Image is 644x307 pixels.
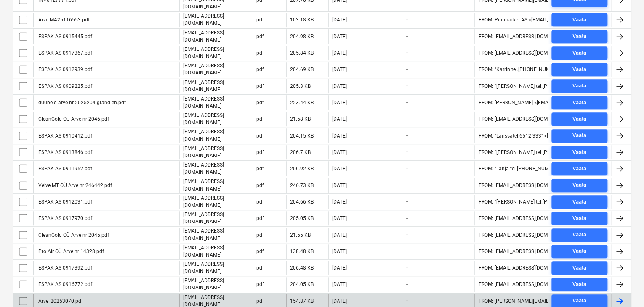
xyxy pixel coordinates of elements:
div: 204.05 KB [290,281,314,287]
p: [EMAIL_ADDRESS][DOMAIN_NAME] [183,29,249,44]
p: [EMAIL_ADDRESS][DOMAIN_NAME] [183,95,249,110]
div: Vaata [572,32,586,41]
div: [DATE] [332,215,347,221]
div: ESPAK AS 0915445.pdf [37,34,92,40]
div: pdf [256,215,264,221]
div: pdf [256,133,264,139]
div: Vaata [572,148,586,157]
div: pdf [256,100,264,106]
div: pdf [256,149,264,155]
div: pdf [256,183,264,188]
div: 204.98 KB [290,34,314,40]
div: Vaata [572,296,586,306]
span: - [405,281,409,288]
span: - [405,297,409,304]
div: pdf [256,34,264,40]
span: - [405,132,409,139]
button: Vaata [551,179,607,192]
div: 204.69 KB [290,66,314,72]
div: [DATE] [332,265,347,271]
p: [EMAIL_ADDRESS][DOMAIN_NAME] [183,261,249,275]
div: 21.55 KB [290,232,311,238]
p: [EMAIL_ADDRESS][DOMAIN_NAME] [183,13,249,27]
div: 103.18 KB [290,17,314,23]
div: pdf [256,199,264,205]
div: ESPAK AS 0912031.pdf [37,199,92,205]
div: 154.87 KB [290,298,314,304]
div: Pro Air OÜ Arve nr 14328.pdf [37,249,104,254]
span: - [405,215,409,222]
div: Vaata [572,15,586,25]
button: Vaata [551,129,607,143]
span: - [405,248,409,255]
div: Velve MT OÜ Arve nr 246442.pdf [37,183,112,188]
div: Vaata [572,214,586,223]
span: - [405,198,409,205]
button: Vaata [551,245,607,258]
span: - [405,231,409,238]
p: [EMAIL_ADDRESS][DOMAIN_NAME] [183,244,249,259]
div: [DATE] [332,298,347,304]
button: Vaata [551,63,607,76]
div: pdf [256,166,264,172]
div: [DATE] [332,166,347,172]
div: pdf [256,17,264,23]
div: ESPAK AS 0917970.pdf [37,215,92,221]
div: 206.92 KB [290,166,314,172]
span: - [405,182,409,189]
div: Vaata [572,197,586,207]
button: Vaata [551,261,607,275]
div: pdf [256,281,264,287]
div: Vaata [572,280,586,289]
div: 206.7 KB [290,149,311,155]
button: Vaata [551,278,607,291]
span: - [405,66,409,73]
span: - [405,99,409,106]
p: [EMAIL_ADDRESS][DOMAIN_NAME] [183,62,249,77]
div: [DATE] [332,133,347,139]
span: - [405,16,409,24]
div: ESPAK AS 0916772.pdf [37,281,92,287]
p: [EMAIL_ADDRESS][DOMAIN_NAME] [183,79,249,93]
div: [DATE] [332,34,347,40]
div: 223.44 KB [290,100,314,106]
span: - [405,148,409,156]
span: - [405,116,409,123]
div: [DATE] [332,100,347,106]
div: [DATE] [332,83,347,89]
div: [DATE] [332,281,347,287]
div: Vaata [572,48,586,58]
p: [EMAIL_ADDRESS][DOMAIN_NAME] [183,145,249,159]
button: Vaata [551,112,607,126]
p: [EMAIL_ADDRESS][DOMAIN_NAME] [183,161,249,176]
button: Vaata [551,195,607,209]
p: [EMAIL_ADDRESS][DOMAIN_NAME] [183,46,249,60]
p: [EMAIL_ADDRESS][DOMAIN_NAME] [183,277,249,291]
p: [EMAIL_ADDRESS][DOMAIN_NAME] [183,228,249,242]
div: Vaata [572,65,586,74]
div: Vaata [572,114,586,124]
div: pdf [256,83,264,89]
p: [EMAIL_ADDRESS][DOMAIN_NAME] [183,178,249,192]
div: [DATE] [332,50,347,56]
div: Vaata [572,131,586,140]
div: Vaata [572,164,586,174]
div: Vaata [572,246,586,256]
div: [DATE] [332,66,347,72]
button: Vaata [551,79,607,93]
div: Vaata [572,98,586,108]
div: pdf [256,66,264,72]
span: - [405,33,409,40]
div: 204.15 KB [290,133,314,139]
div: Vaata [572,180,586,190]
div: pdf [256,265,264,271]
div: duubeld arve nr 2025204 grand eh.pdf [37,100,126,106]
div: 205.3 KB [290,83,311,89]
div: Vaata [572,230,586,240]
p: [EMAIL_ADDRESS][DOMAIN_NAME] [183,195,249,209]
iframe: Chat Widget [602,267,644,307]
div: 246.73 KB [290,183,314,188]
button: Vaata [551,46,607,60]
div: [DATE] [332,17,347,23]
div: [DATE] [332,199,347,205]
